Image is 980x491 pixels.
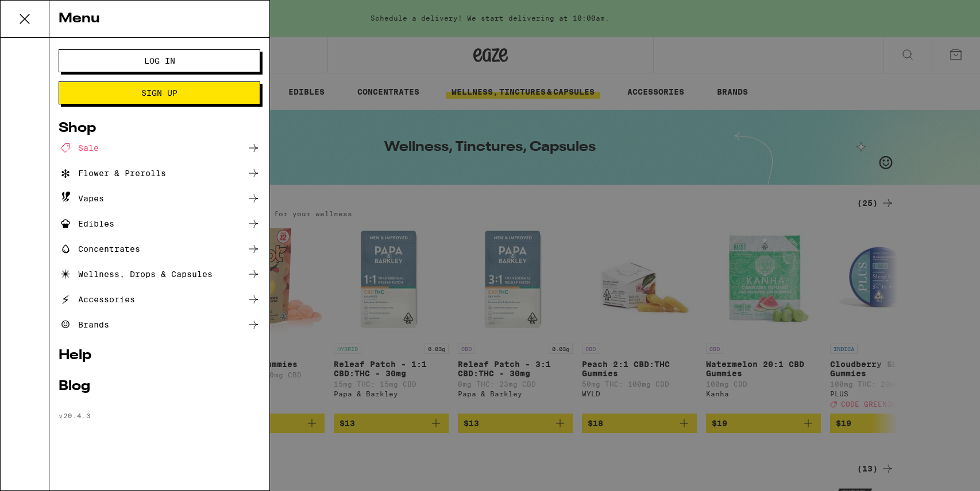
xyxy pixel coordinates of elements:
a: Vapes [59,192,260,205]
span: Hi. Need any help? [7,8,83,17]
a: Accessories [59,293,260,306]
div: Concentrates [59,242,140,256]
div: Vapes [59,192,104,205]
span: v 20.4.3 [59,412,91,419]
a: Concentrates [59,242,260,256]
a: Sign Up [59,88,260,98]
a: Log In [59,56,260,65]
a: Brands [59,318,260,332]
div: Edibles [59,217,114,231]
div: Menu [49,1,269,38]
div: Sale [59,141,99,155]
div: Accessories [59,293,135,306]
a: Wellness, Drops & Capsules [59,267,260,281]
a: Sale [59,141,260,155]
div: Wellness, Drops & Capsules [59,267,213,281]
button: Sign Up [59,81,260,104]
a: Flower & Prerolls [59,166,260,180]
a: Shop [59,122,260,135]
div: Brands [59,318,109,332]
button: Log In [59,49,260,72]
a: Help [59,349,260,363]
span: Sign Up [141,89,178,97]
a: Edibles [59,217,260,231]
div: Flower & Prerolls [59,166,166,180]
span: Log In [144,57,175,65]
a: Blog [59,380,260,393]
